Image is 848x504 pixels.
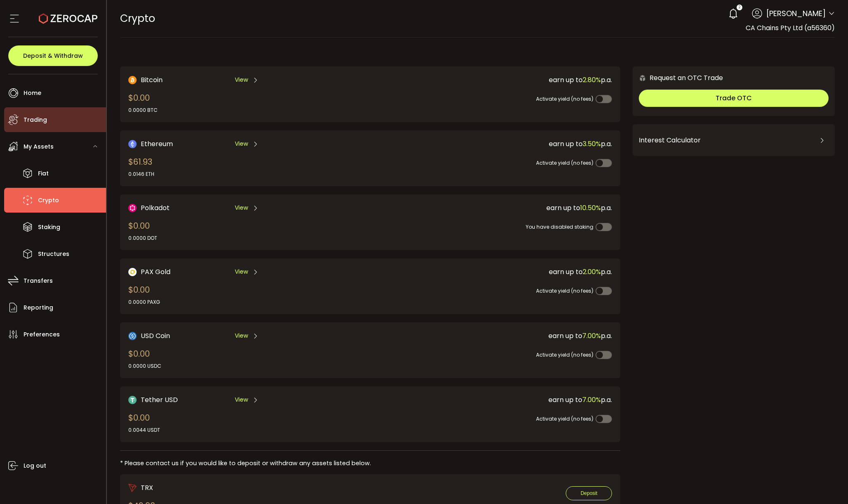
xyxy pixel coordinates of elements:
div: Request an OTC Trade [633,73,723,83]
img: Tether USD [128,396,137,404]
div: 0.0000 USDC [128,362,161,370]
span: Reporting [24,302,53,314]
img: USD Coin [128,332,137,340]
button: Trade OTC [639,90,829,107]
img: Bitcoin [128,76,137,84]
div: $0.00 [128,412,160,434]
span: View [235,140,248,148]
img: PAX Gold [128,268,137,276]
span: Activate yield (no fees) [536,415,593,422]
span: Activate yield (no fees) [536,287,593,294]
span: Fiat [38,168,49,180]
span: Polkadot [141,203,170,213]
img: DOT [128,204,137,212]
span: Transfers [24,275,53,287]
span: TRX [141,483,153,493]
span: View [235,76,248,84]
img: trx_portfolio.png [128,484,137,492]
div: earn up to p.a. [362,139,612,149]
div: earn up to p.a. [362,75,612,85]
span: View [235,203,248,212]
img: 6nGpN7MZ9FLuBP83NiajKbTRY4UzlzQtBKtCrLLspmCkSvCZHBKvY3NxgQaT5JnOQREvtQ257bXeeSTueZfAPizblJ+Fe8JwA... [639,74,646,82]
span: Tether USD [141,395,178,405]
div: 0.0000 BTC [128,106,158,114]
div: $0.00 [128,92,158,114]
div: earn up to p.a. [362,331,612,341]
div: $0.00 [128,220,157,242]
span: Trading [24,114,47,126]
span: You have disabled staking [526,223,593,230]
iframe: Chat Widget [749,415,848,504]
span: PAX Gold [141,267,170,277]
span: [PERSON_NAME] [766,8,826,19]
span: Structures [38,248,69,260]
span: 10.50% [580,203,601,213]
button: Deposit [566,486,612,500]
div: $0.00 [128,284,160,306]
span: View [235,395,248,404]
span: 2.00% [583,267,601,277]
span: Crypto [120,11,155,26]
span: 7.00% [582,331,601,341]
span: Deposit & Withdraw [23,53,83,59]
span: 3.50% [583,139,601,149]
span: Log out [24,460,46,472]
button: Deposit & Withdraw [8,45,98,66]
div: * Please contact us if you would like to deposit or withdraw any assets listed below. [120,459,621,468]
span: Deposit [581,490,598,496]
div: 聊天小组件 [749,415,848,504]
div: earn up to p.a. [362,267,612,277]
div: Interest Calculator [639,130,829,150]
span: 2 [739,5,740,10]
div: 0.0044 USDT [128,426,160,434]
span: Trade OTC [716,93,752,103]
div: 0.0000 DOT [128,234,157,242]
div: earn up to p.a. [362,395,612,405]
span: Staking [38,221,60,233]
span: Home [24,87,41,99]
span: Activate yield (no fees) [536,351,593,358]
span: 2.80% [583,75,601,85]
div: earn up to p.a. [362,203,612,213]
img: Ethereum [128,140,137,148]
div: $61.93 [128,156,154,178]
span: CA Chains Pty Ltd (a56360) [746,23,835,33]
span: Bitcoin [141,75,163,85]
span: My Assets [24,141,54,153]
div: $0.00 [128,348,161,370]
span: View [235,331,248,340]
span: USD Coin [141,331,170,341]
span: Crypto [38,194,59,206]
span: Preferences [24,329,60,341]
div: 0.0000 PAXG [128,298,160,306]
span: Ethereum [141,139,173,149]
span: Activate yield (no fees) [536,95,593,102]
span: 7.00% [582,395,601,405]
span: Activate yield (no fees) [536,159,593,166]
div: 0.0146 ETH [128,170,154,178]
span: View [235,267,248,276]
